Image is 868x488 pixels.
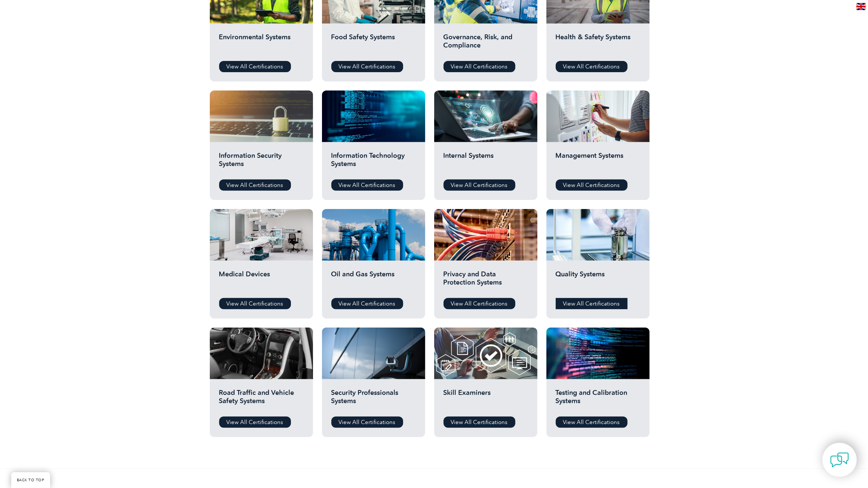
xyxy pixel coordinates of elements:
[556,298,628,309] a: View All Certifications
[331,298,403,309] a: View All Certifications
[444,61,515,72] a: View All Certifications
[556,389,640,411] h2: Testing and Calibration Systems
[331,417,403,428] a: View All Certifications
[856,3,866,10] img: en
[219,270,304,292] h2: Medical Devices
[219,179,291,191] a: View All Certifications
[219,298,291,309] a: View All Certifications
[830,451,849,469] img: contact-chat.png
[444,33,528,55] h2: Governance, Risk, and Compliance
[219,61,291,72] a: View All Certifications
[444,270,528,292] h2: Privacy and Data Protection Systems
[444,389,528,411] h2: Skill Examiners
[331,61,403,72] a: View All Certifications
[556,179,628,191] a: View All Certifications
[219,151,304,174] h2: Information Security Systems
[331,151,416,174] h2: Information Technology Systems
[331,33,416,55] h2: Food Safety Systems
[444,417,515,428] a: View All Certifications
[444,151,528,174] h2: Internal Systems
[556,33,640,55] h2: Health & Safety Systems
[556,417,628,428] a: View All Certifications
[219,389,304,411] h2: Road Traffic and Vehicle Safety Systems
[219,33,304,55] h2: Environmental Systems
[444,298,515,309] a: View All Certifications
[556,151,640,174] h2: Management Systems
[444,179,515,191] a: View All Certifications
[331,270,416,292] h2: Oil and Gas Systems
[556,270,640,292] h2: Quality Systems
[331,179,403,191] a: View All Certifications
[331,389,416,411] h2: Security Professionals Systems
[219,417,291,428] a: View All Certifications
[11,472,50,488] a: BACK TO TOP
[556,61,628,72] a: View All Certifications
